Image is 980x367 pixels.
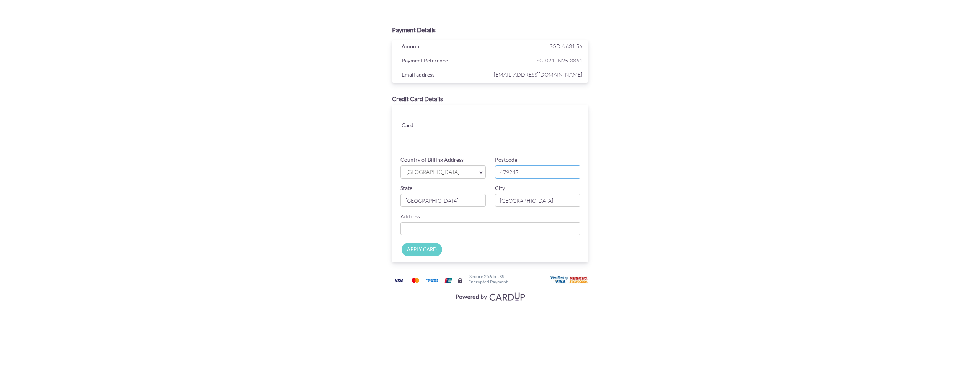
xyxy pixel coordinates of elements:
[396,70,492,81] div: Email address
[550,276,589,284] img: User card
[516,129,581,143] iframe: Secure card security code input frame
[492,56,582,65] span: SG-024-IN25-3864
[468,274,508,284] h6: Secure 256-bit SSL Encrypted Payment
[392,26,588,34] div: Payment Details
[452,289,528,303] img: Visa, Mastercard
[441,275,456,285] img: Union Pay
[400,184,412,192] label: State
[396,120,444,132] div: Card
[391,275,407,285] img: Visa
[396,41,492,53] div: Amount
[392,95,588,103] div: Credit Card Details
[400,156,464,164] label: Country of Billing Address
[408,275,423,285] img: Mastercard
[457,277,463,283] img: Secure lock
[396,56,492,67] div: Payment Reference
[495,184,505,192] label: City
[550,43,582,49] span: SGD 6,631.56
[400,213,420,220] label: Address
[424,275,439,285] img: American Express
[405,168,473,176] span: [GEOGRAPHIC_DATA]
[402,243,442,256] input: APPLY CARD
[450,113,581,126] iframe: Secure card number input frame
[400,165,486,179] a: [GEOGRAPHIC_DATA]
[492,70,582,79] span: [EMAIL_ADDRESS][DOMAIN_NAME]
[495,156,517,164] label: Postcode
[450,129,515,143] iframe: Secure card expiration date input frame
